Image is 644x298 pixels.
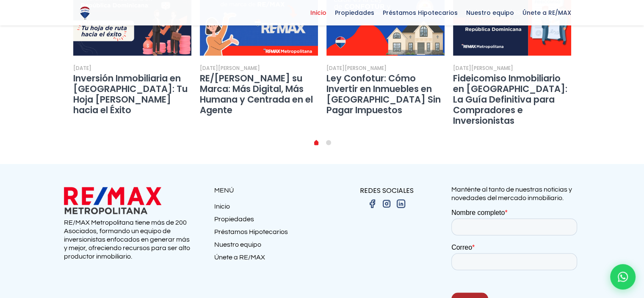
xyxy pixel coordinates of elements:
[451,185,580,202] p: Manténte al tanto de nuestras noticias y novedades del mercado inmobiliario.
[200,72,313,116] a: RE/[PERSON_NAME] su Marca: Más Digital, Más Humana y Centrada en el Agente
[200,64,260,72] div: [DATE][PERSON_NAME]
[214,240,322,253] a: Nuestro equipo
[64,218,193,261] p: RE/MAX Metropolitana tiene más de 200 Asociados, formando un equipo de inversionistas enfocados e...
[77,6,92,20] img: Logo de REMAX
[214,202,322,215] a: Inicio
[214,215,322,228] a: Propiedades
[326,64,387,72] div: [DATE][PERSON_NAME]
[396,199,406,209] img: linkedin.png
[64,185,161,216] img: remax metropolitana logo
[518,6,575,19] span: Únete a RE/MAX
[453,64,513,72] div: [DATE][PERSON_NAME]
[214,185,322,196] p: MENÚ
[314,142,318,145] a: 0
[462,6,518,19] span: Nuestro equipo
[379,6,462,19] span: Préstamos Hipotecarios
[214,253,322,266] a: Únete a RE/MAX
[306,6,331,19] span: Inicio
[322,185,451,196] p: REDES SOCIALES
[453,72,567,127] a: Fideicomiso Inmobiliario en [GEOGRAPHIC_DATA]: La Guía Definitiva para Compradores e Inversionistas
[73,64,91,72] div: [DATE]
[367,199,377,209] img: facebook.png
[381,199,392,209] img: instagram.png
[73,72,188,116] a: Inversión Inmobiliaria en [GEOGRAPHIC_DATA]: Tu Hoja [PERSON_NAME] hacia el Éxito
[326,72,441,116] a: Ley Confotur: Cómo Invertir en Inmuebles en [GEOGRAPHIC_DATA] Sin Pagar Impuestos
[214,228,322,240] a: Préstamos Hipotecarios
[331,6,379,19] span: Propiedades
[326,140,331,145] a: 1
